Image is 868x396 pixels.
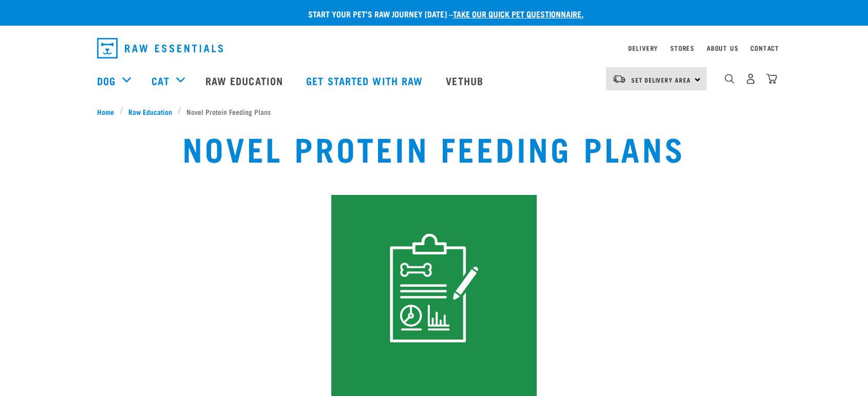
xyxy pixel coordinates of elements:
a: take our quick pet questionnaire. [453,11,583,16]
a: Get started with Raw [296,60,436,101]
a: Contact [750,46,779,50]
h1: Novel Protein Feeding Plans [182,129,686,166]
img: home-icon@2x.png [766,73,777,84]
img: van-moving.png [612,74,626,84]
a: About Us [707,46,738,50]
a: Delivery [628,46,658,50]
a: Cat [152,73,169,88]
span: Raw Education [128,106,172,117]
img: Raw Essentials Logo [97,38,223,58]
nav: breadcrumbs [97,106,771,117]
img: user.png [745,73,756,84]
a: Raw Education [195,60,296,101]
a: Dog [97,73,116,88]
nav: dropdown navigation [89,34,779,63]
a: Vethub [436,60,496,101]
span: Home [97,106,114,117]
span: Set Delivery Area [631,78,691,82]
a: Stores [670,46,694,50]
a: Raw Education [123,106,178,117]
a: Home [97,106,120,117]
img: home-icon-1@2x.png [725,74,734,84]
